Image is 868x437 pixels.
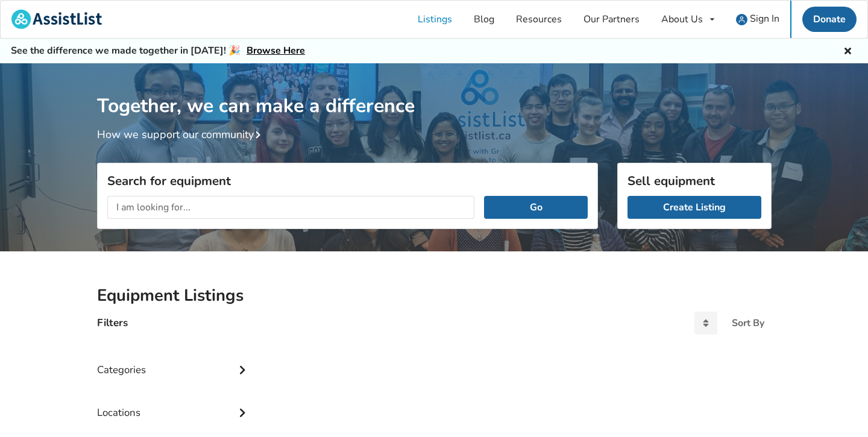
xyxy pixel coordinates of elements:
[505,1,573,38] a: Resources
[97,382,251,425] div: Locations
[11,10,102,29] img: assistlist-logo
[627,173,761,189] h3: Sell equipment
[661,14,703,24] div: About Us
[736,14,747,25] img: user icon
[97,339,251,382] div: Categories
[750,12,779,25] span: Sign In
[97,63,772,118] h1: Together, we can make a difference
[802,7,857,32] a: Donate
[11,45,305,57] h5: See the difference we made together in [DATE]! 🎉
[732,318,764,328] div: Sort By
[573,1,650,38] a: Our Partners
[463,1,505,38] a: Blog
[407,1,463,38] a: Listings
[725,1,790,38] a: user icon Sign In
[97,127,266,142] a: How we support our community
[247,44,305,57] a: Browse Here
[484,196,587,219] button: Go
[627,196,761,219] a: Create Listing
[107,173,588,189] h3: Search for equipment
[97,285,772,306] h2: Equipment Listings
[107,196,475,219] input: I am looking for...
[97,316,128,330] h4: Filters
